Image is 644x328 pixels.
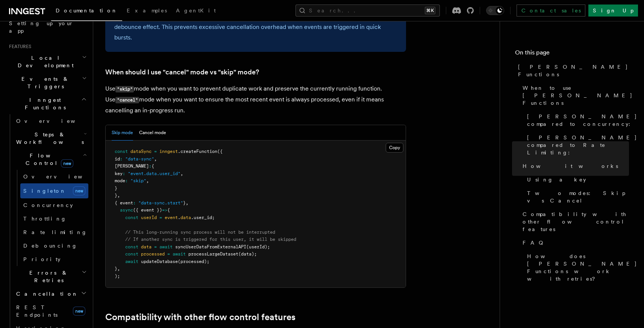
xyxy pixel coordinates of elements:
[20,170,88,183] a: Overview
[20,212,88,225] a: Throttling
[191,215,215,220] span: .user_id;
[527,134,637,156] span: [PERSON_NAME] compared to Rate Limiting:
[6,54,82,69] span: Local Development
[13,290,78,298] span: Cancellation
[120,156,123,162] span: :
[23,256,61,262] span: Priority
[159,215,162,220] span: =
[20,239,88,252] a: Debouncing
[154,156,157,162] span: ,
[139,125,166,141] button: Cancel mode
[520,159,629,173] a: How it works
[178,149,217,154] span: .createFunction
[115,156,120,162] span: id
[115,274,120,279] span: );
[13,128,88,149] button: Steps & Workflows
[6,93,88,114] button: Inngest Functions
[167,207,170,213] span: {
[16,304,58,318] span: REST Endpoints
[523,84,633,107] span: When to use [PERSON_NAME] Functions
[178,215,180,220] span: .
[127,8,167,14] span: Examples
[146,178,149,183] span: ,
[154,244,157,249] span: =
[524,110,629,131] a: [PERSON_NAME] compared to concurrency:
[51,2,122,21] a: Documentation
[125,259,138,264] span: await
[122,2,171,20] a: Examples
[125,244,138,249] span: const
[117,266,120,271] span: ,
[20,198,88,212] a: Concurrency
[23,202,73,208] span: Concurrency
[6,44,31,50] span: Features
[523,239,547,246] span: FAQ
[115,163,149,169] span: [PERSON_NAME]
[120,207,133,213] span: async
[125,237,296,242] span: // If another sync is triggered for this user, it will be skipped
[186,200,188,206] span: ,
[159,149,178,154] span: inngest
[130,178,146,183] span: "skip"
[246,244,270,249] span: (userId);
[6,51,88,72] button: Local Development
[171,2,220,20] a: AgentKit
[165,215,178,220] span: event
[295,5,440,17] button: Search...⌘K
[149,163,152,169] span: :
[520,236,629,249] a: FAQ
[141,251,165,257] span: processed
[105,83,406,116] p: Use mode when you want to prevent duplicate work and preserve the currently running function. Use...
[238,251,257,257] span: (data);
[159,244,173,249] span: await
[520,207,629,236] a: Compatibility with other flow control features
[56,8,118,14] span: Documentation
[515,48,629,60] h4: On this page
[152,163,154,169] span: {
[125,230,275,235] span: // This long-running sync process will not be interrupted
[13,170,88,266] div: Flow Controlnew
[138,200,183,206] span: "data-sync.start"
[6,72,88,93] button: Events & Triggers
[527,189,629,204] span: Two modes: Skip vs Cancel
[180,171,183,176] span: ,
[527,252,637,283] span: How does [PERSON_NAME] Functions work with retries?
[176,8,216,14] span: AgentKit
[73,307,85,316] span: new
[183,200,186,206] span: }
[13,114,88,128] a: Overview
[524,173,629,186] a: Using a key
[105,312,295,322] a: Compatibility with other flow control features
[20,225,88,239] a: Rate limiting
[115,149,128,154] span: const
[115,178,125,183] span: mode
[125,156,154,162] span: "data-sync"
[588,5,638,17] a: Sign Up
[527,113,637,128] span: [PERSON_NAME] compared to concurrency:
[486,6,504,15] button: Toggle dark mode
[23,216,67,222] span: Throttling
[188,251,238,257] span: processLargeDataset
[13,266,88,287] button: Errors & Retries
[115,193,117,198] span: }
[13,149,88,170] button: Flow Controlnew
[117,193,120,198] span: ,
[13,287,88,301] button: Cancellation
[154,149,157,154] span: =
[523,162,618,170] span: How it works
[6,75,82,90] span: Events & Triggers
[524,186,629,207] a: Two modes: Skip vs Cancel
[520,81,629,110] a: When to use [PERSON_NAME] Functions
[61,159,73,168] span: new
[115,186,117,191] span: }
[141,259,178,264] span: updateDatabase
[518,63,629,78] span: [PERSON_NAME] Functions
[125,215,138,220] span: const
[167,251,170,257] span: =
[524,131,629,159] a: [PERSON_NAME] compared to Rate Limiting:
[115,86,134,92] code: "skip"
[115,266,117,271] span: }
[23,229,87,235] span: Rate limiting
[20,183,88,198] a: Singletonnew
[123,171,125,176] span: :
